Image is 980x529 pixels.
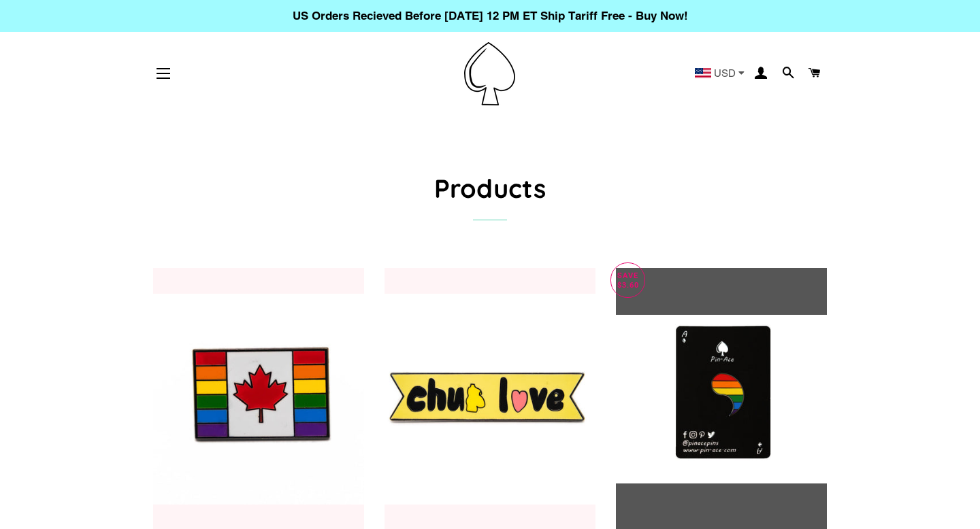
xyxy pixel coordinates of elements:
h1: Products [153,170,827,206]
p: Save $3.60 [611,263,644,298]
img: Chub Love Enamel Pin Badge Pride Chaser Size Body Diversity Gift For Him/Her - Pin Ace [385,294,595,505]
img: Pin-Ace [464,42,515,105]
span: USD [714,68,736,78]
img: Canadian Pride Flag Enamel Pin Badge Rainbow Lapel LGBTQ Gay Gift For Her/Him - Pin Ace [153,294,364,505]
